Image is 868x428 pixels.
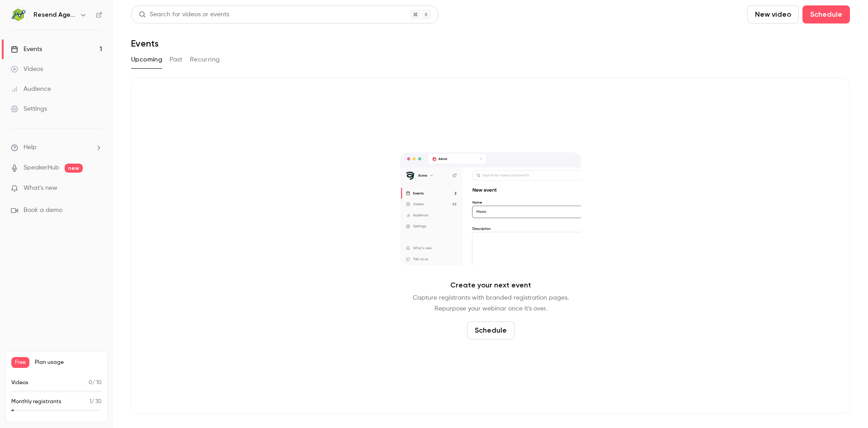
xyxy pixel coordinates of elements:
div: Videos [11,65,43,74]
span: 0 [89,380,92,386]
span: What's new [24,183,57,193]
button: Past [170,52,183,67]
span: new [65,164,83,173]
span: Book a demo [24,206,62,215]
div: Search for videos or events [139,10,229,19]
p: / 30 [90,398,102,406]
p: Monthly registrants [11,398,61,406]
div: Events [11,45,42,54]
div: Settings [11,104,47,113]
button: New video [747,5,799,24]
button: Upcoming [131,52,162,67]
span: Plan usage [35,359,102,366]
button: Recurring [190,52,220,67]
p: Videos [11,379,28,387]
p: / 10 [89,379,102,387]
span: Help [24,143,37,152]
a: SpeakerHub [24,163,59,173]
div: Audience [11,85,51,94]
h6: Resend Agency Kft [33,10,76,19]
span: Free [11,357,29,368]
p: Create your next event [450,280,531,291]
span: 1 [90,399,91,404]
button: Schedule [802,5,850,24]
p: Capture registrants with branded registration pages. Repurpose your webinar once it's over. [413,292,569,314]
h1: Events [131,38,159,49]
li: help-dropdown-opener [11,143,102,152]
button: Schedule [467,321,514,339]
img: Resend Agency Kft [11,8,26,22]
